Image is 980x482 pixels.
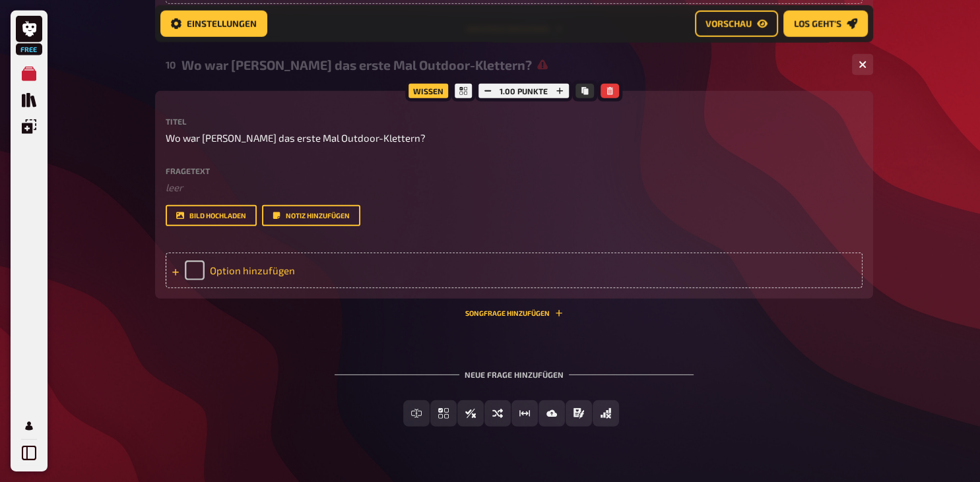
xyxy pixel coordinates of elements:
[166,117,863,125] label: Titel
[187,19,257,28] span: Einstellungen
[17,45,41,53] span: Free
[16,113,42,140] a: Einblendungen
[593,400,619,427] button: Offline Frage
[475,80,572,102] div: 1.00 Punkte
[575,84,594,98] button: Kopieren
[16,61,42,87] a: Meine Quizze
[457,400,484,427] button: Wahr / Falsch
[695,11,778,37] a: Vorschau
[16,87,42,113] a: Quiz Sammlung
[16,413,42,439] a: Mein Konto
[335,349,694,390] div: Neue Frage hinzufügen
[511,400,538,427] button: Schätzfrage
[794,19,841,28] span: Los geht's
[166,131,426,146] span: Wo war [PERSON_NAME] das erste Mal Outdoor-Klettern?
[430,400,457,427] button: Einfachauswahl
[181,57,841,73] div: Wo war [PERSON_NAME] das erste Mal Outdoor-Klettern?
[262,205,360,226] button: Notiz hinzufügen
[566,400,592,427] button: Prosa (Langtext)
[405,80,451,102] div: Wissen
[166,253,863,288] div: Option hinzufügen
[484,400,511,427] button: Sortierfrage
[166,205,257,226] button: Bild hochladen
[166,167,863,175] label: Fragetext
[403,400,430,427] button: Freitext Eingabe
[783,11,868,37] a: Los geht's
[465,309,563,317] button: Songfrage hinzufügen
[705,19,752,28] span: Vorschau
[539,400,565,427] button: Bild-Antwort
[166,59,176,71] div: 10
[160,11,267,37] a: Einstellungen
